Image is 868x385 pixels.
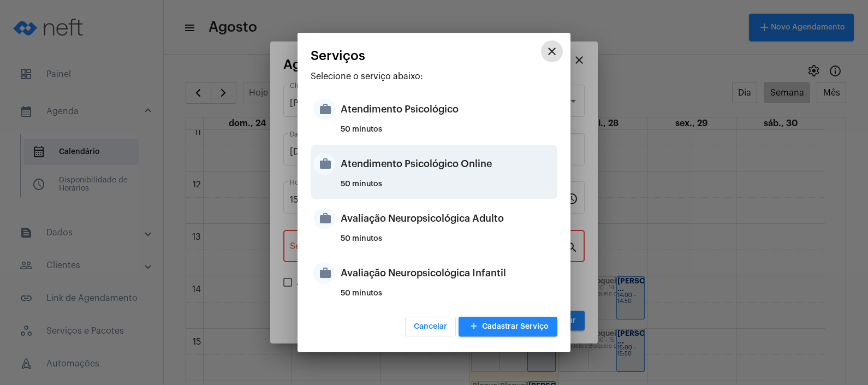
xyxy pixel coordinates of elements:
[414,323,447,330] span: Cancelar
[313,98,335,120] mat-icon: work
[341,257,555,289] div: Avaliação Neuropsicológica Infantil
[341,180,555,197] div: 50 minutos
[405,317,456,336] button: Cancelar
[341,202,555,235] div: Avaliação Neuropsicológica Adulto
[341,147,555,180] div: Atendimento Psicológico Online
[341,126,555,142] div: 50 minutos
[313,208,335,229] mat-icon: work
[459,317,557,336] button: Cadastrar Serviço
[341,235,555,251] div: 50 minutos
[313,262,335,284] mat-icon: work
[545,45,558,58] mat-icon: close
[311,49,365,63] span: Serviços
[467,323,549,330] span: Cadastrar Serviço
[311,72,557,81] p: Selecione o serviço abaixo:
[341,289,555,306] div: 50 minutos
[341,93,555,126] div: Atendimento Psicológico
[467,319,480,334] mat-icon: add
[313,153,335,175] mat-icon: work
